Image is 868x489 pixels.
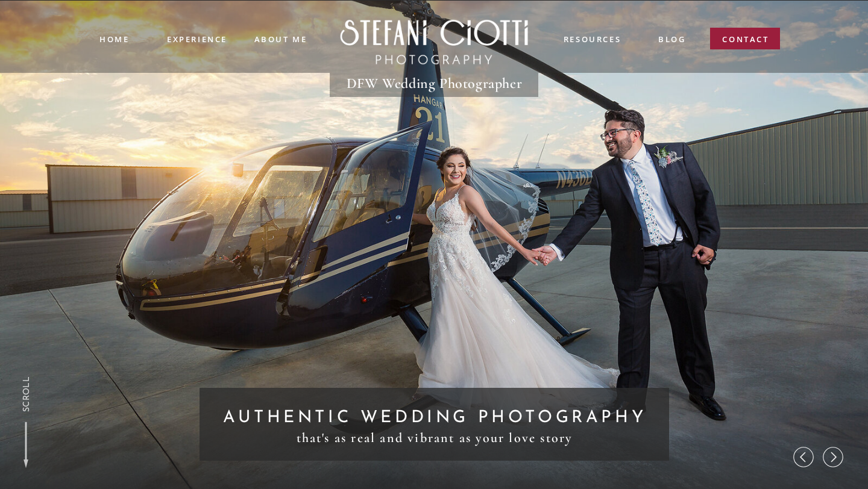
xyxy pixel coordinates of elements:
[335,73,534,95] h1: DFW Wedding Photographer
[722,33,769,51] a: contact
[99,33,128,45] a: Home
[562,33,622,47] a: resources
[167,33,227,43] a: experience
[207,405,662,428] h2: AUTHENTIC wedding photography
[254,33,307,44] a: ABOUT ME
[286,431,583,445] h3: that's as real and vibrant as your love story
[19,376,33,412] a: SCROLL
[658,33,685,47] a: blog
